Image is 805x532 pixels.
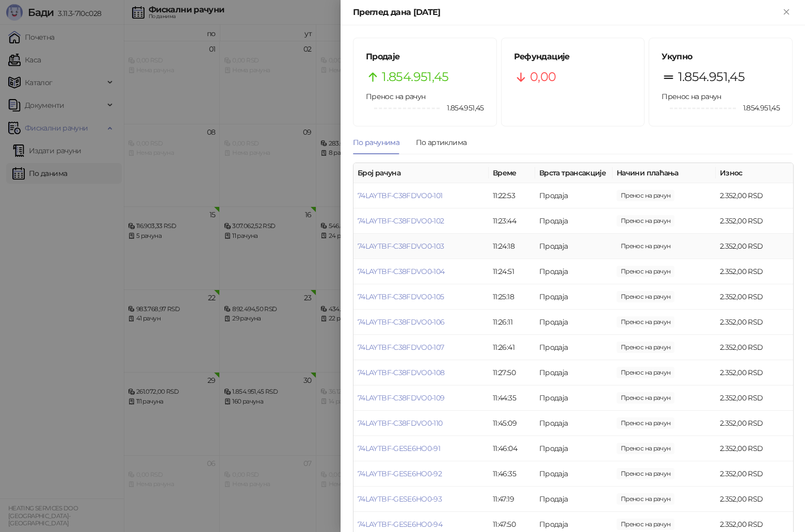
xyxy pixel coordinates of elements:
a: 74LAYTBF-GESE6HO0-93 [358,494,442,504]
span: 2.352,00 [617,316,674,328]
td: 11:27:50 [489,360,535,385]
div: Преглед дана [DATE] [353,6,780,19]
a: 74LAYTBF-C38FDVO0-108 [358,368,445,377]
span: 2.352,00 [617,190,674,201]
a: 74LAYTBF-C38FDVO0-107 [358,343,444,352]
td: 11:44:35 [489,385,535,411]
a: 74LAYTBF-C38FDVO0-105 [358,292,444,301]
span: 2.352,00 [617,266,674,277]
a: 74LAYTBF-C38FDVO0-106 [358,317,445,327]
td: Продаја [535,385,613,411]
td: Продаја [535,259,613,284]
th: Врста трансакције [535,163,613,183]
span: 1.854.951,45 [678,67,745,87]
td: Продаја [535,335,613,360]
div: По артиклима [416,137,466,148]
span: 2.352,00 [617,493,674,505]
td: Продаја [535,183,613,208]
span: 1.854.951,45 [736,102,780,114]
a: 74LAYTBF-C38FDVO0-102 [358,216,444,225]
th: Број рачуна [353,163,489,183]
td: 2.352,00 RSD [716,461,793,487]
span: 2.352,00 [617,443,674,454]
th: Начини плаћања [613,163,716,183]
td: 2.352,00 RSD [716,411,793,436]
td: 2.352,00 RSD [716,310,793,335]
td: Продаја [535,487,613,512]
span: 2.352,00 [617,367,674,378]
td: 11:23:44 [489,208,535,234]
span: Пренос на рачун [366,92,425,101]
a: 74LAYTBF-GESE6HO0-91 [358,444,440,453]
span: 1.854.951,45 [440,102,484,114]
span: Пренос на рачун [662,92,721,101]
td: 2.352,00 RSD [716,335,793,360]
td: 11:45:09 [489,411,535,436]
span: 1.854.951,45 [382,67,448,87]
td: 2.352,00 RSD [716,360,793,385]
td: Продаја [535,234,613,259]
span: 2.352,00 [617,342,674,353]
td: Продаја [535,360,613,385]
td: Продаја [535,436,613,461]
td: 11:24:51 [489,259,535,284]
span: 2.352,00 [617,417,674,429]
span: 0,00 [530,67,556,87]
td: 2.352,00 RSD [716,234,793,259]
h5: Продаје [366,51,484,63]
td: 2.352,00 RSD [716,487,793,512]
button: Close [780,6,793,19]
td: 2.352,00 RSD [716,284,793,310]
a: 74LAYTBF-GESE6HO0-92 [358,469,442,478]
th: Износ [716,163,793,183]
td: 11:46:35 [489,461,535,487]
a: 74LAYTBF-C38FDVO0-103 [358,241,444,251]
th: Време [489,163,535,183]
h5: Укупно [662,51,780,63]
a: 74LAYTBF-C38FDVO0-104 [358,267,445,276]
td: Продаја [535,461,613,487]
td: 11:26:11 [489,310,535,335]
a: 74LAYTBF-C38FDVO0-110 [358,418,443,428]
td: 11:47:19 [489,487,535,512]
td: 11:26:41 [489,335,535,360]
span: 2.352,00 [617,215,674,227]
td: Продаја [535,284,613,310]
a: 74LAYTBF-GESE6HO0-94 [358,520,442,529]
td: 11:25:18 [489,284,535,310]
td: Продаја [535,411,613,436]
td: 2.352,00 RSD [716,183,793,208]
span: 2.352,00 [617,392,674,404]
h5: Рефундације [514,51,632,63]
td: 2.352,00 RSD [716,259,793,284]
td: 2.352,00 RSD [716,208,793,234]
span: 2.352,00 [617,240,674,252]
span: 2.352,00 [617,468,674,479]
td: 11:22:53 [489,183,535,208]
td: Продаја [535,208,613,234]
td: 11:46:04 [489,436,535,461]
td: 2.352,00 RSD [716,436,793,461]
td: 11:24:18 [489,234,535,259]
a: 74LAYTBF-C38FDVO0-109 [358,393,445,402]
td: 2.352,00 RSD [716,385,793,411]
span: 2.352,00 [617,291,674,302]
div: По рачунима [353,137,399,148]
span: 2.352,00 [617,519,674,530]
td: Продаја [535,310,613,335]
a: 74LAYTBF-C38FDVO0-101 [358,191,443,200]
